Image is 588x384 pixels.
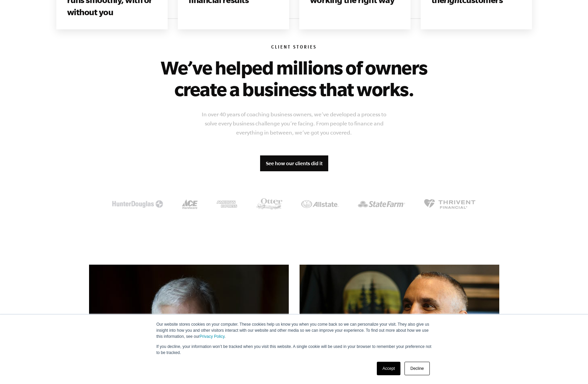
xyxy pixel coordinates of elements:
[89,45,499,51] h6: Client Stories
[424,199,476,209] img: Thrivent Financial Logo
[200,334,225,339] a: Privacy Policy
[196,110,392,137] p: In over 40 years of coaching business owners, we’ve developed a process to solve every business c...
[157,344,432,356] p: If you decline, your information won’t be tracked when you visit this website. A single cookie wi...
[256,198,282,210] img: OtterBox Logo
[150,57,438,100] h2: We’ve helped millions of owners create a business that works.
[404,362,429,375] a: Decline
[358,201,405,207] img: State Farm Logo
[112,200,163,208] img: McDonalds Logo
[157,321,432,339] p: Our website stores cookies on your computer. These cookies help us know you when you come back so...
[301,200,339,208] img: Allstate Logo
[377,362,401,375] a: Accept
[182,199,198,209] img: Ace Harware Logo
[260,155,328,172] a: See how our clients did it
[217,201,237,208] img: American Express Logo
